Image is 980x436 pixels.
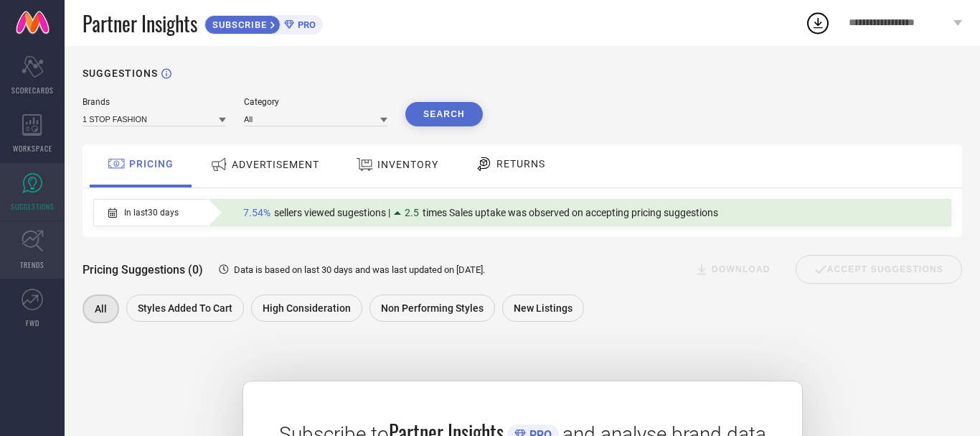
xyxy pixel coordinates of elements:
span: TRENDS [20,259,44,270]
div: Percentage of sellers who have viewed suggestions for the current Insight Type [236,203,725,222]
span: Styles Added To Cart [138,302,232,314]
span: PRICING [129,158,174,170]
div: Category [244,97,387,107]
span: WORKSPACE [13,143,52,154]
span: FWD [26,317,39,328]
span: sellers viewed sugestions | [274,207,390,218]
span: SUBSCRIBE [205,19,270,30]
span: SUGGESTIONS [11,201,55,212]
div: Brands [83,97,226,107]
a: SUBSCRIBEPRO [204,11,323,34]
span: Pricing Suggestions (0) [83,263,203,277]
span: times Sales uptake was observed on accepting pricing suggestions [423,207,718,218]
h1: SUGGESTIONS [83,68,158,79]
span: ADVERTISEMENT [232,159,319,170]
span: SCORECARDS [11,85,54,96]
span: INVENTORY [377,159,438,170]
span: PRO [294,19,316,30]
div: Open download list [805,10,831,36]
span: New Listings [514,302,573,314]
span: RETURNS [496,158,545,170]
span: Non Performing Styles [381,302,484,314]
span: In last 30 days [124,208,179,218]
button: Search [405,102,483,126]
span: 2.5 [405,207,419,218]
span: All [95,303,107,315]
span: Data is based on last 30 days and was last updated on [DATE] . [234,264,485,275]
span: 7.54% [243,207,270,218]
span: Partner Insights [83,9,197,38]
div: Accept Suggestions [796,255,962,284]
span: High Consideration [263,302,351,314]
